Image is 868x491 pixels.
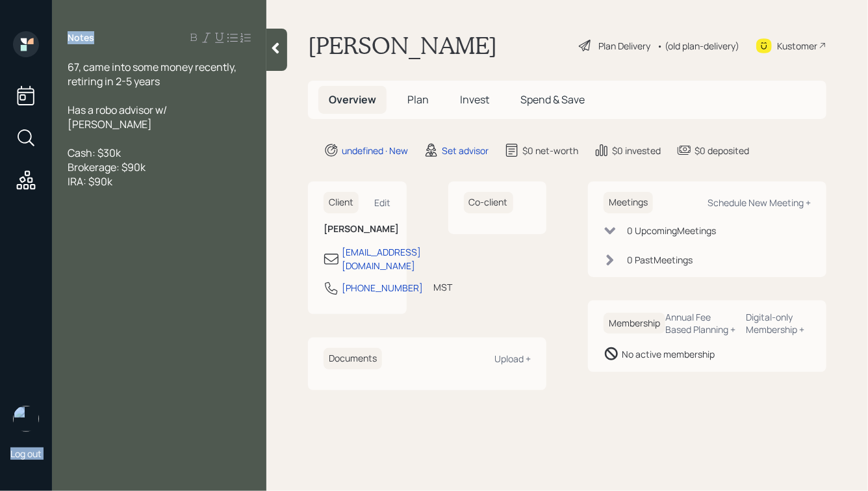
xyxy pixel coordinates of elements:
[68,60,238,88] span: 67, came into some money recently, retiring in 2-5 years
[520,92,585,107] span: Spend & Save
[433,280,452,294] div: MST
[747,311,811,336] div: Digital-only Membership +
[522,144,578,157] div: $0 net-worth
[68,160,146,174] span: Brokerage: $90k
[695,144,749,157] div: $0 deposited
[68,146,121,160] span: Cash: $30k
[604,313,665,334] h6: Membership
[612,144,661,157] div: $0 invested
[777,39,817,53] div: Kustomer
[442,144,489,157] div: Set advisor
[13,406,39,432] img: hunter_neumayer.jpg
[10,447,42,460] div: Log out
[604,192,653,213] h6: Meetings
[324,348,382,369] h6: Documents
[68,174,112,189] span: IRA: $90k
[627,253,693,267] div: 0 Past Meeting s
[657,39,739,53] div: • (old plan-delivery)
[342,144,408,157] div: undefined · New
[665,311,736,336] div: Annual Fee Based Planning +
[622,347,715,361] div: No active membership
[708,196,811,209] div: Schedule New Meeting +
[494,352,531,365] div: Upload +
[68,31,94,44] label: Notes
[375,196,391,209] div: Edit
[342,281,423,295] div: [PHONE_NUMBER]
[329,92,376,107] span: Overview
[464,192,513,213] h6: Co-client
[308,31,497,60] h1: [PERSON_NAME]
[460,92,489,107] span: Invest
[598,39,650,53] div: Plan Delivery
[324,192,359,213] h6: Client
[68,103,169,131] span: Has a robo advisor w/ [PERSON_NAME]
[627,224,716,237] div: 0 Upcoming Meeting s
[342,245,421,272] div: [EMAIL_ADDRESS][DOMAIN_NAME]
[324,224,391,235] h6: [PERSON_NAME]
[407,92,429,107] span: Plan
